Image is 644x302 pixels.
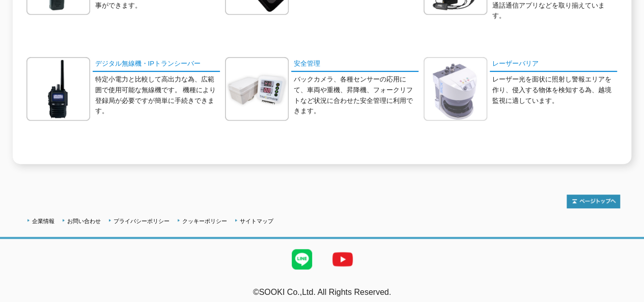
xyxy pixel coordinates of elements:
[424,57,487,121] img: レーザーバリア
[567,195,620,208] img: トップページへ
[240,218,273,224] a: サイトマップ
[492,74,617,106] p: レーザー光を面状に照射し警報エリアを作り、侵入する物体を検知する為、越境監視に適しています。
[32,218,54,224] a: 企業情報
[93,57,220,72] a: デジタル無線機・IPトランシーバー
[225,57,289,121] img: 安全管理
[95,74,220,117] p: 特定小電力と比較して高出力な為、広範囲で使用可能な無線機です。 機種により登録局が必要ですが簡単に手続きできます。
[282,239,322,280] img: LINE
[291,57,418,72] a: 安全管理
[67,218,101,224] a: お問い合わせ
[322,239,363,280] img: YouTube
[26,57,90,121] img: デジタル無線機・IPトランシーバー
[182,218,227,224] a: クッキーポリシー
[293,74,418,117] p: バックカメラ、各種センサーの応用にて、車両や重機、昇降機、フォークリフトなど状況に合わせた安全管理に利用できます。
[490,57,617,72] a: レーザーバリア
[114,218,170,224] a: プライバシーポリシー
